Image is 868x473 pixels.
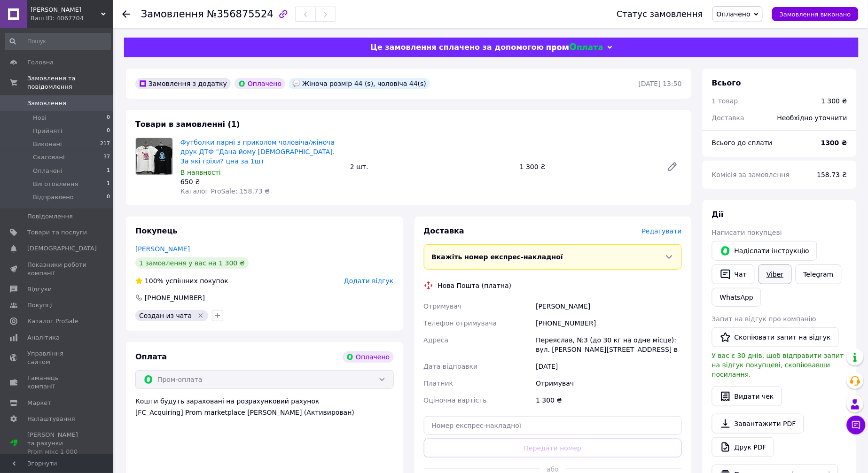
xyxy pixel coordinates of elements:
[424,319,497,327] span: Телефон отримувача
[27,58,54,67] span: Головна
[33,153,65,162] span: Скасовані
[796,264,842,284] a: Telegram
[772,108,853,128] div: Необхідно уточнити
[432,253,563,261] span: Вкажіть номер експрес-накладної
[27,448,87,456] div: Prom мікс 1 000
[424,336,449,344] span: Адреса
[27,74,113,91] span: Замовлення та повідомлення
[712,264,755,284] button: Чат
[207,8,274,20] span: №356875524
[107,127,110,135] span: 0
[712,210,724,219] span: Дії
[424,396,487,404] span: Оціночна вартість
[100,140,110,148] span: 217
[31,6,101,14] span: Фуджіфільм Овруч
[122,9,130,19] div: Повернутися назад
[817,171,847,178] span: 158.73 ₴
[107,114,110,122] span: 0
[712,241,817,261] button: Надіслати інструкцію
[135,276,228,286] div: успішних покупок
[821,96,847,106] div: 1 300 ₴
[27,285,52,294] span: Відгуки
[33,180,78,188] span: Виготовлення
[27,317,78,326] span: Каталог ProSale
[712,387,782,406] button: Видати чек
[712,352,844,378] span: У вас є 30 днів, щоб відправити запит на відгук покупцеві, скопіювавши посилання.
[27,415,75,423] span: Налаштування
[424,363,478,370] span: Дата відправки
[712,315,816,323] span: Запит на відгук про компанію
[197,312,204,319] svg: Видалити мітку
[436,281,514,290] div: Нова Пошта (платна)
[663,157,682,176] a: Редагувати
[107,167,110,175] span: 1
[759,264,791,284] a: Viber
[135,352,167,361] span: Оплата
[135,396,394,417] div: Кошти будуть зараховані на розрахунковий рахунок
[516,160,659,173] div: 1 300 ₴
[27,212,73,221] span: Повідомлення
[180,187,270,195] span: Каталог ProSale: 158.73 ₴
[180,169,221,176] span: В наявності
[145,277,164,285] span: 100%
[139,312,192,319] span: Создан из чата
[289,78,430,89] div: Жіноча розмір 44 (s), чоловіча 44(s)
[27,399,51,407] span: Маркет
[370,43,544,52] span: Це замовлення сплачено за допомогою
[780,11,851,18] span: Замовлення виконано
[821,139,847,147] b: 1300 ₴
[27,431,87,457] span: [PERSON_NAME] та рахунки
[534,332,684,358] div: Переяслав, №3 (до 30 кг на одне місце): вул. [PERSON_NAME][STREET_ADDRESS] в
[180,139,335,165] a: Футболки парні з приколом чоловіча/жіноча друк ДТФ "Дана йому [DEMOGRAPHIC_DATA]. За які гріхи? ц...
[639,80,682,87] time: [DATE] 13:50
[135,408,394,417] div: [FC_Acquiring] Prom marketplace [PERSON_NAME] (Активирован)
[135,257,249,269] div: 1 замовлення у вас на 1 300 ₴
[717,10,751,18] span: Оплачено
[27,261,87,278] span: Показники роботи компанії
[180,177,343,186] div: 650 ₴
[344,277,393,285] span: Додати відгук
[343,351,393,363] div: Оплачено
[107,193,110,202] span: 0
[33,140,62,148] span: Виконані
[534,358,684,375] div: [DATE]
[642,227,682,235] span: Редагувати
[424,302,462,310] span: Отримувач
[712,437,774,457] a: Друк PDF
[135,245,190,253] a: [PERSON_NAME]
[712,171,790,178] span: Комісія за замовлення
[135,226,178,235] span: Покупець
[27,301,53,310] span: Покупці
[136,138,172,175] img: Футболки парні з приколом чоловіча/жіноча друк ДТФ "Дана йому Богом. За які гріхи? цна за 1шт
[534,298,684,315] div: [PERSON_NAME]
[141,8,204,20] span: Замовлення
[772,7,859,21] button: Замовлення виконано
[712,414,804,434] a: Завантажити PDF
[235,78,285,89] div: Оплачено
[424,380,454,387] span: Платник
[135,78,231,89] div: Замовлення з додатку
[5,33,111,50] input: Пошук
[712,327,839,347] button: Скопіювати запит на відгук
[534,375,684,392] div: Отримувач
[293,80,300,87] img: :speech_balloon:
[424,416,682,435] input: Номер експрес-накладної
[712,139,773,147] span: Всього до сплати
[346,160,516,173] div: 2 шт.
[712,114,744,122] span: Доставка
[27,333,60,342] span: Аналітика
[144,293,206,302] div: [PHONE_NUMBER]
[33,114,47,122] span: Нові
[27,99,66,108] span: Замовлення
[107,180,110,188] span: 1
[534,315,684,332] div: [PHONE_NUMBER]
[31,14,113,23] div: Ваш ID: 4067704
[135,120,240,129] span: Товари в замовленні (1)
[617,9,703,19] div: Статус замовлення
[33,127,62,135] span: Прийняті
[712,97,738,105] span: 1 товар
[712,78,741,87] span: Всього
[712,288,761,307] a: WhatsApp
[33,167,63,175] span: Оплачені
[547,43,603,52] img: evopay logo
